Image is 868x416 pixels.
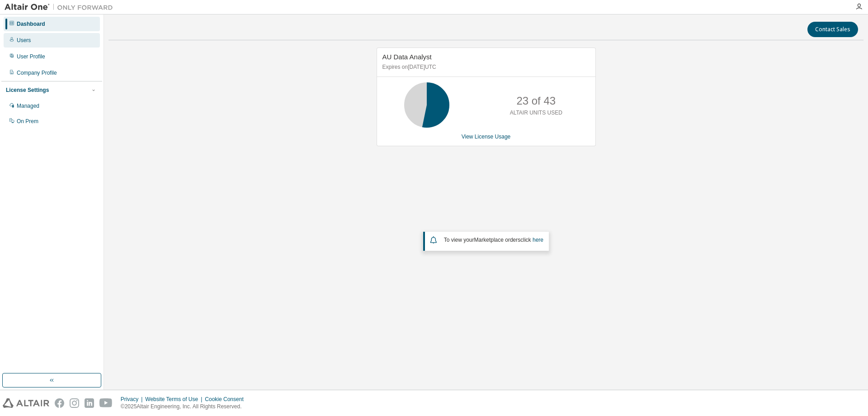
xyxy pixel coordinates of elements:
[55,398,64,408] img: facebook.svg
[17,102,39,110] div: Managed
[510,109,562,117] p: ALTAIR UNITS USED
[85,398,94,408] img: linkedin.svg
[145,396,205,403] div: Website Terms of Use
[17,69,57,77] div: Company Profile
[444,237,543,243] span: To view your click
[533,237,543,243] a: here
[3,398,49,408] img: altair_logo.svg
[382,53,432,61] span: AU Data Analyst
[70,398,79,408] img: instagram.svg
[205,396,249,403] div: Cookie Consent
[6,86,49,94] div: License Settings
[382,63,588,71] p: Expires on [DATE] UTC
[17,118,38,125] div: On Prem
[474,237,521,243] em: Marketplace orders
[807,22,858,37] button: Contact Sales
[121,403,249,411] p: © 2025 Altair Engineering, Inc. All Rights Reserved.
[17,20,45,28] div: Dashboard
[462,134,511,140] a: View License Usage
[17,37,31,44] div: Users
[99,398,113,408] img: youtube.svg
[5,3,118,12] img: Altair One
[121,396,145,403] div: Privacy
[516,93,556,109] p: 23 of 43
[17,53,45,60] div: User Profile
